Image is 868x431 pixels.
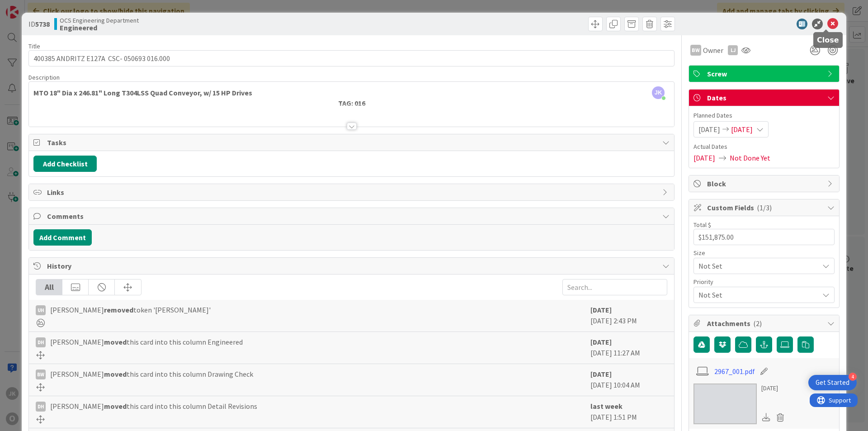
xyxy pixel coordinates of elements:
[707,202,823,213] span: Custom Fields
[690,45,701,56] div: BW
[47,137,658,148] span: Tasks
[47,260,658,271] span: History
[753,319,762,328] span: ( 2 )
[590,369,667,391] div: [DATE] 10:04 AM
[33,229,92,246] button: Add Comment
[698,289,814,301] span: Not Set
[28,19,50,29] span: ID
[693,221,711,229] label: Total $
[816,378,849,387] div: Get Started
[703,45,723,56] span: Owner
[757,203,772,212] span: ( 1/3 )
[707,178,823,189] span: Block
[761,384,788,393] div: [DATE]
[60,17,139,24] span: OCS Engineering Department
[817,36,839,44] h5: Close
[652,86,665,99] span: JK
[562,279,667,295] input: Search...
[104,369,127,379] b: moved
[707,68,823,79] span: Screw
[36,369,46,379] div: BW
[338,99,365,108] strong: TAG: 016
[714,366,755,377] a: 2967_001.pdf
[849,373,857,381] div: 4
[35,19,50,28] b: 5738
[590,402,623,411] b: last week
[761,412,771,423] div: Download
[36,402,46,412] div: DH
[728,45,738,55] div: LJ
[707,318,823,329] span: Attachments
[590,304,667,327] div: [DATE] 2:43 PM
[698,260,814,272] span: Not Set
[707,92,823,103] span: Dates
[698,124,720,135] span: [DATE]
[590,336,667,359] div: [DATE] 11:27 AM
[28,73,60,81] span: Description
[50,304,211,315] span: [PERSON_NAME] token '[PERSON_NAME]'
[36,305,46,315] div: uh
[693,111,835,120] span: Planned Dates
[33,156,97,172] button: Add Checklist
[36,279,62,295] div: All
[47,187,658,198] span: Links
[104,305,133,314] b: removed
[590,337,612,346] b: [DATE]
[36,337,46,347] div: DH
[590,401,667,423] div: [DATE] 1:51 PM
[19,1,41,12] span: Support
[50,401,257,412] span: [PERSON_NAME] this card into this column Detail Revisions
[731,124,753,135] span: [DATE]
[60,24,139,31] b: Engineered
[693,279,835,285] div: Priority
[104,337,127,346] b: moved
[47,211,658,222] span: Comments
[104,402,127,411] b: moved
[28,50,675,66] input: type card name here...
[808,375,857,390] div: Open Get Started checklist, remaining modules: 4
[693,250,835,256] div: Size
[590,305,612,314] b: [DATE]
[33,88,252,97] strong: MTO 18" Dia x 246.81" Long T304LSS Quad Conveyor, w/ 15 HP Drives
[730,152,770,163] span: Not Done Yet
[50,369,253,379] span: [PERSON_NAME] this card into this column Drawing Check
[693,142,835,152] span: Actual Dates
[50,336,243,347] span: [PERSON_NAME] this card into this column Engineered
[693,152,715,163] span: [DATE]
[590,369,612,379] b: [DATE]
[28,42,40,50] label: Title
